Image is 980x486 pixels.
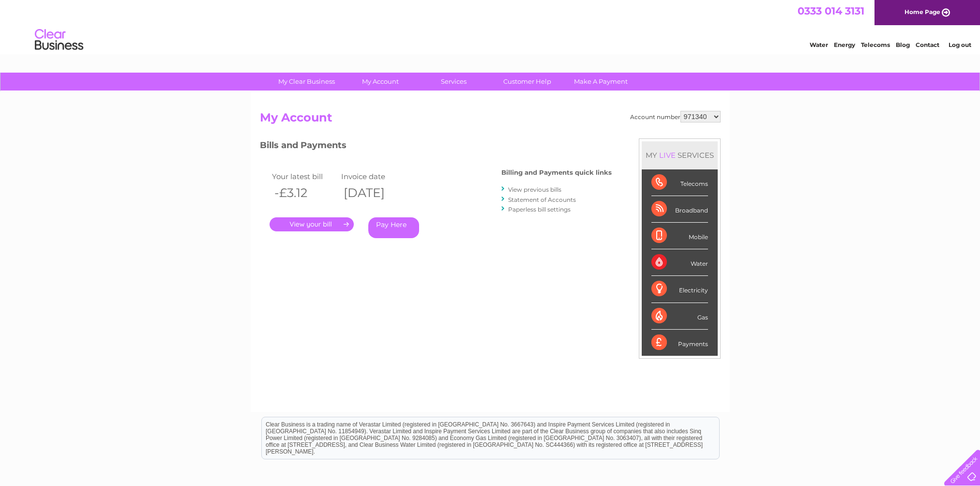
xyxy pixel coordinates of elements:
[561,73,641,91] a: Make A Payment
[651,196,708,223] div: Broadband
[414,73,494,91] a: Services
[651,303,708,330] div: Gas
[270,183,339,203] th: -£3.12
[508,196,576,203] a: Statement of Accounts
[657,151,678,160] div: LIVE
[340,73,420,91] a: My Account
[487,73,567,91] a: Customer Help
[651,169,708,196] div: Telecoms
[642,141,718,169] div: MY SERVICES
[270,170,339,183] td: Your latest bill
[896,41,910,48] a: Blog
[916,41,939,48] a: Contact
[34,25,84,55] img: logo.png
[270,217,354,231] a: .
[368,217,419,238] a: Pay Here
[260,111,721,129] h2: My Account
[651,223,708,249] div: Mobile
[508,206,571,213] a: Paperless bill settings
[798,5,864,17] a: 0333 014 3131
[508,186,561,193] a: View previous bills
[262,5,719,47] div: Clear Business is a trading name of Verastar Limited (registered in [GEOGRAPHIC_DATA] No. 3667643...
[339,183,408,203] th: [DATE]
[834,41,855,48] a: Energy
[630,111,721,122] div: Account number
[861,41,890,48] a: Telecoms
[339,170,408,183] td: Invoice date
[810,41,828,48] a: Water
[949,41,971,48] a: Log out
[651,330,708,356] div: Payments
[501,169,612,176] h4: Billing and Payments quick links
[267,73,347,91] a: My Clear Business
[651,249,708,276] div: Water
[260,138,612,155] h3: Bills and Payments
[651,276,708,303] div: Electricity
